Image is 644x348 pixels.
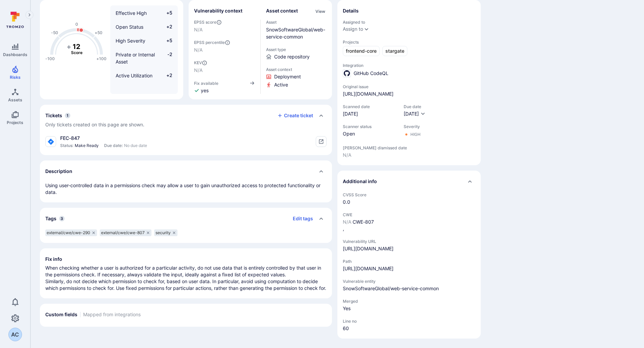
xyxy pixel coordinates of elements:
h2: Description [45,168,72,175]
a: [URL][DOMAIN_NAME] [343,266,393,271]
span: +5 [160,37,172,44]
text: -50 [51,30,58,35]
span: Risks [10,75,21,80]
span: Effective High [116,10,147,16]
span: No due date [124,143,147,148]
span: Due date: [104,143,123,148]
h2: Tags [45,215,56,222]
span: EPSS score [194,20,255,25]
p: When checking whether a user is authorized for a particular activity, do not use data that is ent... [45,265,327,292]
a: frontend-core [343,46,380,56]
span: +2 [160,72,172,79]
h2: Custom fields [45,311,77,318]
p: Using user-controlled data in a permissions check may allow a user to gain unauthorized access to... [45,182,327,196]
span: Asset [266,20,327,25]
span: High Severity [116,38,145,44]
button: Expand dropdown [364,26,369,32]
span: Line no [343,319,475,324]
span: Due date [404,104,426,109]
button: Edit tags [287,213,313,224]
span: frontend-core [346,48,377,54]
span: Vulnerability URL [343,239,475,244]
span: security [156,230,171,235]
a: SnowSoftwareGlobal/web-service-common [266,27,325,40]
span: Assets [8,97,22,102]
h2: Additional info [343,178,377,185]
span: SnowSoftwareGlobal/web-service-common [343,285,475,292]
a: CWE-807 [353,219,374,225]
button: Assign to [343,26,363,32]
div: Arnaud Clerc [8,328,22,341]
span: yes [201,87,209,94]
g: The vulnerability score is based on the parameters defined in the settings [63,43,90,55]
span: Click to view evidence [274,73,301,80]
span: Mapped from integrations [83,311,141,318]
span: Assigned to [343,20,475,25]
span: 1 [65,113,70,118]
div: High [410,132,421,137]
h2: Details [343,7,359,14]
span: Open [343,130,397,137]
section: tickets card [40,105,332,155]
section: fix info card [40,248,332,298]
text: Score [71,50,82,55]
span: Merged [343,299,475,304]
span: Yes [343,305,475,312]
section: custom fields card [40,304,332,327]
a: [URL][DOMAIN_NAME] [343,91,393,97]
span: Integration [343,63,475,68]
h2: Asset context [266,7,298,14]
span: N/A [194,26,255,33]
span: CWE [343,212,475,217]
span: N/A [194,47,255,53]
span: Only tickets created on this page are shown. [45,122,144,127]
span: Projects [7,120,23,125]
div: external/cwe/cwe-807 [100,229,151,236]
div: security [154,229,177,236]
a: [URL][DOMAIN_NAME] [343,245,393,252]
span: EPSS percentile [194,40,255,45]
div: Collapse [40,105,332,133]
tspan: + [67,43,71,51]
text: -100 [45,56,55,61]
span: Open Status [116,24,143,30]
span: +2 [160,23,172,30]
div: external/cwe/cwe-290 [45,229,97,236]
span: Code repository [274,53,310,60]
text: +100 [96,56,106,61]
span: 3 [59,216,65,221]
span: Scanned date [343,104,397,109]
span: 0.0 [343,199,475,205]
span: 60 [343,325,475,332]
span: GitHub CodeQL [354,70,388,77]
button: [DATE] [404,110,426,117]
span: external/cwe/cwe-807 [101,230,145,235]
span: KEV [194,60,255,66]
span: external/cwe/cwe-290 [47,230,90,235]
div: Collapse description [40,160,332,182]
h2: Fix info [45,256,62,263]
span: Make Ready [75,143,99,148]
span: N/A [343,152,475,158]
button: Create ticket [277,113,313,119]
span: Path [343,259,475,264]
section: additional info card [337,171,481,339]
i: Expand navigation menu [27,12,32,18]
text: +50 [95,30,102,35]
span: +5 [160,9,172,17]
span: Asset type [266,47,327,52]
h2: Tickets [45,112,62,119]
span: Projects [343,40,475,45]
button: Expand navigation menu [25,11,33,19]
span: Fix available [194,81,218,86]
button: AC [8,328,22,341]
span: [DATE] [404,111,419,117]
button: View [314,9,327,14]
span: stargate [385,48,404,54]
span: Private or Internal Asset [116,52,155,65]
div: Collapse tags [40,208,332,229]
span: Asset context [266,67,327,72]
span: [PERSON_NAME] dismissed date [343,145,475,150]
span: Scanner status [343,124,397,129]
